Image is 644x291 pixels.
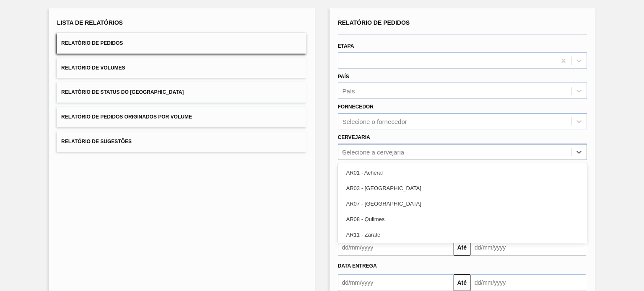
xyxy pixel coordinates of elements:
button: Relatório de Pedidos [57,33,306,54]
span: Data Entrega [338,263,377,269]
label: Cervejaria [338,134,370,140]
button: Relatório de Status do [GEOGRAPHIC_DATA] [57,82,306,103]
span: Relatório de Sugestões [61,139,132,144]
div: AR14 - CASA [338,242,587,258]
input: dd/mm/yyyy [470,239,586,256]
span: Relatório de Pedidos [61,40,123,46]
label: Etapa [338,43,354,49]
div: AR08 - Quilmes [338,211,587,227]
input: dd/mm/yyyy [338,239,454,256]
input: dd/mm/yyyy [338,274,454,291]
div: AR03 - [GEOGRAPHIC_DATA] [338,180,587,196]
span: Relatório de Volumes [61,65,125,71]
button: Relatório de Sugestões [57,131,306,152]
label: Fornecedor [338,104,374,110]
span: Relatório de Pedidos [338,19,410,26]
button: Até [454,274,470,291]
div: Selecione a cervejaria [343,148,405,155]
span: Relatório de Pedidos Originados por Volume [61,114,192,120]
input: dd/mm/yyyy [470,274,586,291]
button: Até [454,239,470,256]
span: Relatório de Status do [GEOGRAPHIC_DATA] [61,89,184,95]
button: Relatório de Pedidos Originados por Volume [57,107,306,127]
button: Relatório de Volumes [57,58,306,78]
label: País [338,74,349,80]
span: Lista de Relatórios [57,19,123,26]
div: AR11 - Zárate [338,227,587,242]
div: AR07 - [GEOGRAPHIC_DATA] [338,196,587,211]
div: AR01 - Acheral [338,165,587,180]
div: País [343,88,355,95]
div: Selecione o fornecedor [343,118,407,125]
